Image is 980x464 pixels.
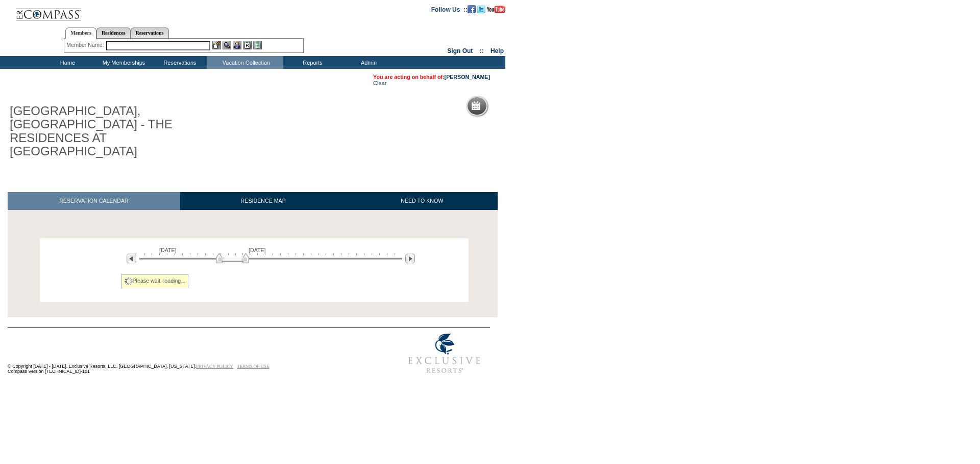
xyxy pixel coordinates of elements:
[212,41,221,49] img: b_edit.gif
[484,103,562,110] h5: Reservation Calendar
[237,364,269,369] a: TERMS OF USE
[207,56,283,69] td: Vacation Collection
[480,47,484,54] span: ::
[399,328,490,379] img: Exclusive Resorts
[477,5,485,13] img: Follow us on Twitter
[249,247,266,253] span: [DATE]
[431,5,468,13] td: Follow Us ::
[8,329,365,379] td: © Copyright [DATE] - [DATE]. Exclusive Resorts, LLC. [GEOGRAPHIC_DATA], [US_STATE]. Compass Versi...
[121,274,189,288] div: Please wait, loading...
[151,56,207,69] td: Reservations
[65,28,96,39] a: Members
[491,47,504,54] a: Help
[180,192,347,210] a: RESIDENCE MAP
[94,56,151,69] td: My Memberships
[373,80,386,86] a: Clear
[243,41,252,49] img: Reservations
[96,28,131,38] a: Residences
[487,6,505,13] img: Subscribe to our YouTube Channel
[283,56,339,69] td: Reports
[159,247,177,253] span: [DATE]
[373,74,490,80] span: You are acting on behalf of:
[8,192,180,210] a: RESERVATION CALENDAR
[405,254,415,263] img: Next
[125,277,133,285] img: spinner2.gif
[8,102,236,160] h1: [GEOGRAPHIC_DATA], [GEOGRAPHIC_DATA] - THE RESIDENCES AT [GEOGRAPHIC_DATA]
[223,41,231,49] img: View
[447,47,473,54] a: Sign Out
[339,56,396,69] td: Admin
[468,6,476,12] a: Become our fan on Facebook
[127,254,136,263] img: Previous
[233,41,241,49] img: Impersonate
[253,41,262,49] img: b_calculator.gif
[468,5,476,13] img: Become our fan on Facebook
[38,56,94,69] td: Home
[445,74,490,80] a: [PERSON_NAME]
[487,6,505,12] a: Subscribe to our YouTube Channel
[196,364,233,369] a: PRIVACY POLICY
[477,6,485,12] a: Follow us on Twitter
[131,28,169,38] a: Reservations
[346,192,498,210] a: NEED TO KNOW
[66,41,106,49] div: Member Name:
